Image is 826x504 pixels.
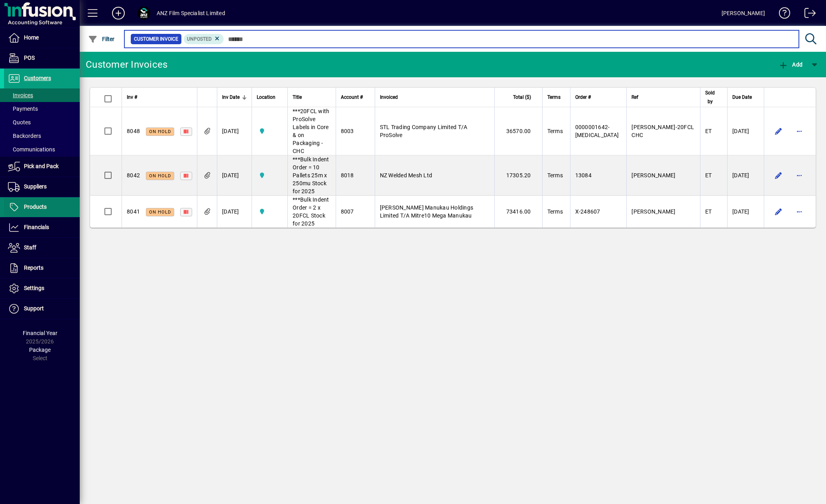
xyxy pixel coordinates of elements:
span: AKL Warehouse [257,171,283,180]
span: [PERSON_NAME] Manukau Holdings Limited T/A Mitre10 Mega Manukau [380,204,474,219]
span: 8018 [341,172,354,178]
span: Backorders [8,133,41,139]
span: AKL Warehouse [257,207,283,216]
button: More options [793,169,806,182]
div: Sold by [705,88,722,106]
span: Package [29,347,51,353]
span: Terms [547,128,563,134]
span: Invoiced [380,93,398,102]
span: ***Bulk Indent Order = 10 Pallets 25m x 250mu Stock for 2025 [293,156,329,194]
span: ET [705,208,712,215]
td: 36570.00 [494,107,542,155]
span: 0000001642-[MEDICAL_DATA] [575,124,619,138]
span: On hold [149,210,171,215]
td: 73416.00 [494,196,542,227]
div: Customer Invoices [86,58,167,71]
div: Title [293,93,331,102]
div: Order # [575,93,622,102]
span: ET [705,172,712,178]
span: Pick and Pack [24,163,59,169]
span: Inv Date [222,93,240,102]
span: 13084 [575,172,592,178]
span: Support [24,305,44,312]
span: Invoices [8,92,33,98]
td: [DATE] [217,107,252,155]
a: Communications [4,143,80,156]
span: X-248607 [575,208,600,215]
button: Profile [131,6,157,20]
span: Terms [547,93,560,102]
span: 8003 [341,128,354,134]
button: Add [777,57,804,72]
div: Due Date [732,93,759,102]
a: Home [4,28,80,48]
span: Staff [24,244,36,251]
a: Settings [4,278,80,298]
span: Products [24,204,47,210]
span: [PERSON_NAME] [631,172,675,178]
button: Edit [772,205,785,218]
div: Ref [631,93,695,102]
span: Inv # [127,93,137,102]
a: Logout [798,2,816,27]
td: [DATE] [727,107,764,155]
a: Backorders [4,129,80,143]
a: Support [4,299,80,319]
span: Title [293,93,302,102]
span: On hold [149,173,171,178]
span: Communications [8,146,55,153]
div: Account # [341,93,370,102]
span: Payments [8,106,38,112]
div: [PERSON_NAME] [722,7,765,20]
span: Customers [24,75,51,81]
td: [DATE] [727,155,764,196]
td: [DATE] [727,196,764,227]
span: Financials [24,224,49,230]
div: Location [257,93,283,102]
span: Quotes [8,119,31,126]
span: On hold [149,129,171,134]
a: Financials [4,218,80,237]
span: Customer Invoice [134,35,178,43]
span: STL Trading Company Limited T/A ProSolve [380,124,468,138]
span: ***20FCL with ProSolve Labels in Core & on Packaging - CHC [293,108,329,154]
a: Payments [4,102,80,116]
button: More options [793,125,806,137]
span: Terms [547,208,563,215]
span: [PERSON_NAME] [631,208,675,215]
span: [PERSON_NAME]-20FCL CHC [631,124,694,138]
span: Total ($) [513,93,531,102]
td: 17305.20 [494,155,542,196]
span: 8007 [341,208,354,215]
div: Invoiced [380,93,490,102]
button: More options [793,205,806,218]
td: [DATE] [217,196,252,227]
button: Add [106,6,131,20]
span: Unposted [187,36,212,42]
span: Sold by [705,88,715,106]
span: Due Date [732,93,752,102]
a: Invoices [4,88,80,102]
span: Financial Year [23,330,57,336]
span: Settings [24,285,44,291]
span: Order # [575,93,591,102]
span: Terms [547,172,563,178]
span: Account # [341,93,363,102]
a: Pick and Pack [4,157,80,176]
div: Inv Date [222,93,247,102]
span: POS [24,55,35,61]
div: ANZ Film Specialist Limited [157,7,225,20]
a: Quotes [4,116,80,129]
td: [DATE] [217,155,252,196]
span: ***Bulk Indent Order = 2 x 20FCL Stock for 2025 [293,196,329,227]
span: Add [779,61,802,68]
a: Staff [4,238,80,258]
span: 8042 [127,172,140,178]
button: Filter [86,32,117,46]
span: Ref [631,93,638,102]
div: Total ($) [500,93,538,102]
div: Inv # [127,93,192,102]
button: Edit [772,169,785,182]
a: Knowledge Base [773,2,791,27]
span: Home [24,34,39,41]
